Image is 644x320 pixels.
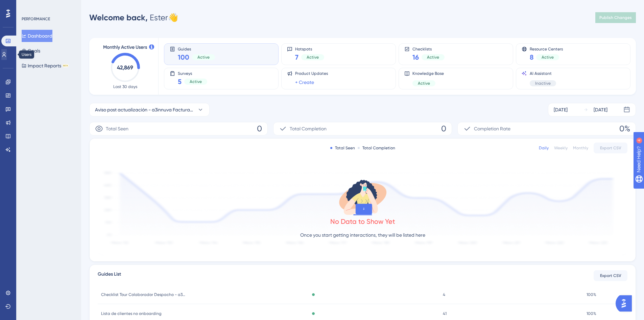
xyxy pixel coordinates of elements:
span: 0% [619,123,630,134]
span: Active [307,55,319,60]
span: 4 [443,292,445,297]
span: Active [197,55,210,60]
span: Monthly Active Users [103,43,147,51]
div: PERFORMANCE [22,16,50,22]
span: Completion Rate [474,125,510,133]
span: 16 [412,52,419,62]
span: Checklist Tour Colaborador Despacho - a3innuva Doc [101,292,186,297]
button: Export CSV [594,143,627,153]
span: Product Updates [295,71,328,76]
div: Weekly [554,145,568,151]
span: 41 [443,311,447,316]
span: Inactive [535,81,551,86]
div: [DATE] [554,106,568,114]
button: Publish Changes [595,12,636,23]
span: AI Assistant [530,71,556,76]
span: Total Seen [106,125,128,133]
span: Checklists [412,46,445,51]
button: Goals [22,45,40,57]
div: Total Seen [330,145,355,151]
span: Welcome back, [89,13,148,22]
span: Guides List [98,270,121,281]
span: 7 [295,52,299,62]
text: 42,869 [117,64,133,71]
iframe: UserGuiding AI Assistant Launcher [616,293,636,314]
span: 100% [587,292,596,297]
span: Hotspots [295,46,324,51]
span: Last 30 days [113,84,137,89]
div: Total Completion [358,145,395,151]
button: Aviso post actualización - a3innuva Facturación [89,103,210,116]
span: Export CSV [600,273,621,278]
button: Dashboard [22,30,52,42]
div: Daily [539,145,549,151]
div: No Data to Show Yet [330,217,395,226]
div: 4 [47,3,49,9]
p: Once you start getting interactions, they will be listed here [300,231,425,239]
span: Active [418,81,430,86]
span: Publish Changes [599,15,632,20]
span: Knowledge Base [412,71,444,76]
span: Active [542,55,554,60]
span: Aviso post actualización - a3innuva Facturación [95,106,194,114]
a: + Create [295,78,314,86]
span: 100% [587,311,596,316]
span: 0 [441,123,446,134]
span: 100 [178,52,189,62]
span: Resource Centers [530,46,563,51]
span: Need Help? [16,2,42,10]
span: Active [427,55,439,60]
span: Surveys [178,71,207,76]
span: Total Completion [290,125,327,133]
div: BETA [63,64,69,67]
span: 8 [530,52,533,62]
span: 5 [178,77,182,86]
span: Export CSV [600,145,621,151]
button: Export CSV [594,270,627,281]
button: Impact ReportsBETA [22,60,69,72]
span: 0 [257,123,262,134]
div: Monthly [573,145,588,151]
span: Guides [178,46,215,51]
span: Lista de clientes no onboarding [101,311,162,316]
span: Active [190,79,202,84]
div: Ester 👋 [89,12,178,23]
div: [DATE] [594,106,607,114]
